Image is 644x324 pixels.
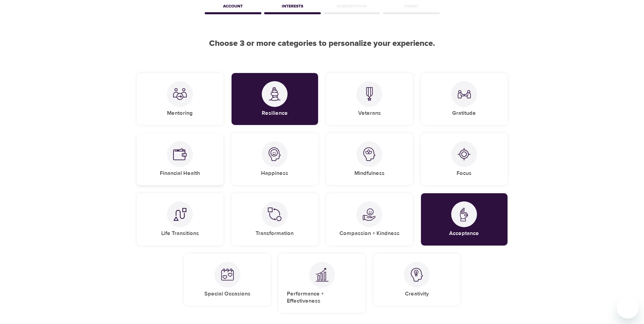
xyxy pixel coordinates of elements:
[354,170,385,177] h5: Mindfulness
[232,133,318,185] div: HappinessHappiness
[421,133,508,185] div: FocusFocus
[287,290,357,305] h5: Performance + Effectiveness
[421,193,508,245] div: AcceptanceAcceptance
[221,268,234,282] img: Special Occasions
[268,87,281,101] img: Resilience
[173,87,187,101] img: Mentoring
[137,193,223,245] div: Life TransitionsLife Transitions
[315,268,329,282] img: Performance + Effectiveness
[457,87,471,101] img: Gratitude
[326,73,413,125] div: VeteransVeterans
[268,147,281,161] img: Happiness
[363,147,376,161] img: Mindfulness
[457,170,472,177] h5: Focus
[137,133,223,185] div: Financial HealthFinancial Health
[262,110,288,117] h5: Resilience
[449,230,479,237] h5: Acceptance
[160,170,200,177] h5: Financial Health
[232,73,318,125] div: ResilienceResilience
[326,193,413,245] div: Compassion + KindnessCompassion + Kindness
[137,39,508,49] h2: Choose 3 or more categories to personalize your experience.
[457,208,471,221] img: Acceptance
[410,268,424,282] img: Creativity
[358,110,381,117] h5: Veterans
[452,110,476,117] h5: Gratitude
[326,133,413,185] div: MindfulnessMindfulness
[363,208,376,221] img: Compassion + Kindness
[167,110,193,117] h5: Mentoring
[457,147,471,161] img: Focus
[279,254,365,313] div: Performance + EffectivenessPerformance + Effectiveness
[204,290,251,298] h5: Special Occasions
[137,73,223,125] div: MentoringMentoring
[373,254,460,306] div: CreativityCreativity
[161,230,199,237] h5: Life Transitions
[173,147,187,161] img: Financial Health
[421,73,508,125] div: GratitudeGratitude
[184,254,271,306] div: Special OccasionsSpecial Occasions
[339,230,400,237] h5: Compassion + Kindness
[617,297,639,319] iframe: Button to launch messaging window
[268,208,281,221] img: Transformation
[232,193,318,245] div: TransformationTransformation
[173,208,187,221] img: Life Transitions
[261,170,288,177] h5: Happiness
[256,230,294,237] h5: Transformation
[363,87,376,101] img: Veterans
[405,290,429,298] h5: Creativity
